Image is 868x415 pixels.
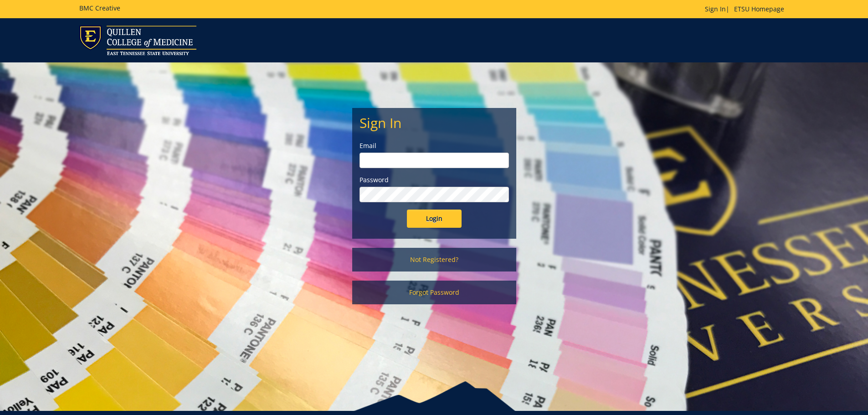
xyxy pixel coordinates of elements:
h5: BMC Creative [79,5,120,11]
a: Forgot Password [352,281,516,304]
input: Login [407,210,462,228]
img: ETSU logo [79,26,196,55]
a: Sign In [705,5,726,13]
p: | [705,5,789,14]
label: Email [360,141,509,150]
label: Password [360,175,509,184]
a: ETSU Homepage [729,5,789,13]
a: Not Registered? [352,248,516,272]
h2: Sign In [360,115,509,130]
